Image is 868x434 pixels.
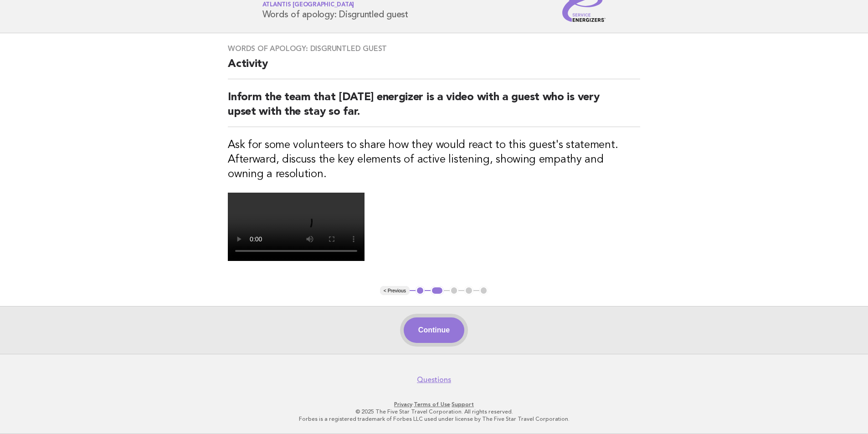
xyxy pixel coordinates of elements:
[228,44,640,53] h3: Words of apology: Disgruntled guest
[417,375,451,384] a: Questions
[228,57,640,79] h2: Activity
[262,2,354,8] span: Atlantis [GEOGRAPHIC_DATA]
[155,415,713,423] p: Forbes is a registered trademark of Forbes LLC used under license by The Five Star Travel Corpora...
[394,401,412,408] a: Privacy
[416,286,425,295] button: 1
[228,138,640,182] h3: Ask for some volunteers to share how they would react to this guest's statement. Afterward, discu...
[404,317,464,343] button: Continue
[431,286,444,295] button: 2
[414,401,450,408] a: Terms of Use
[452,401,474,408] a: Support
[228,90,640,127] h2: Inform the team that [DATE] energizer is a video with a guest who is very upset with the stay so ...
[155,408,713,415] p: © 2025 The Five Star Travel Corporation. All rights reserved.
[380,286,410,295] button: < Previous
[155,401,713,408] p: · ·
